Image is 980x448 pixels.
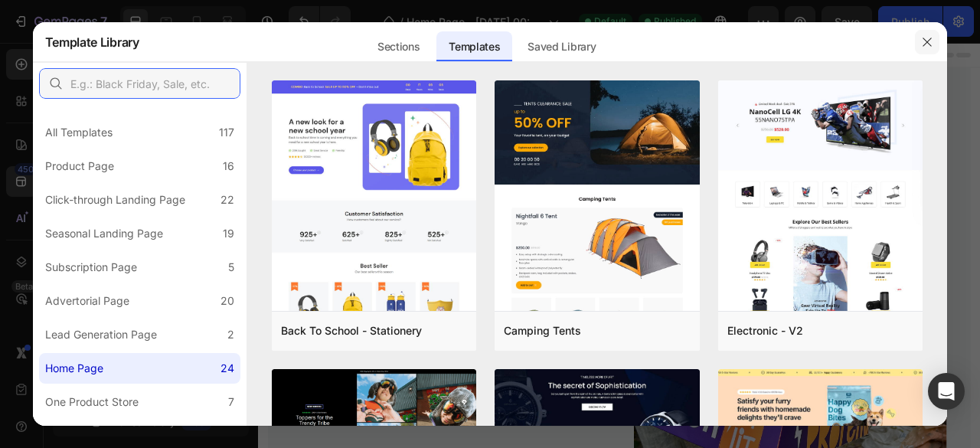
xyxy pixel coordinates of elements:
div: 5 [228,258,234,276]
div: 117 [219,123,234,142]
div: One Product Store [45,393,139,411]
div: Camping Tents [504,322,581,340]
div: 16 [223,157,234,175]
input: E.g.: Black Friday, Sale, etc. [39,68,240,99]
div: Back To School - Stationery [281,322,422,340]
div: Saved Library [515,31,608,62]
span: Protein that moves with you [44,168,350,348]
div: 24 [220,359,234,378]
div: Electronic - V2 [727,322,803,340]
div: 22 [220,191,234,209]
div: Click-through Landing Page [45,191,185,209]
div: All Templates [45,123,113,142]
div: Lead Generation Page [45,325,157,344]
div: Templates [436,31,512,62]
div: Sections [365,31,432,62]
div: 7 [228,393,234,411]
span: Pocket-sized sachets. 27g clean whey. Zero prep. No excuses. [44,363,428,378]
div: Home Page [45,359,103,378]
div: Seasonal Landing Page [45,224,163,243]
div: 2 [227,325,234,344]
div: Subscription Page [45,258,137,276]
div: Open Intercom Messenger [928,373,965,410]
div: Product Page [45,157,114,175]
div: Advertorial Page [45,292,129,310]
h2: Template Library [45,22,139,62]
div: 19 [223,224,234,243]
div: 20 [220,292,234,310]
